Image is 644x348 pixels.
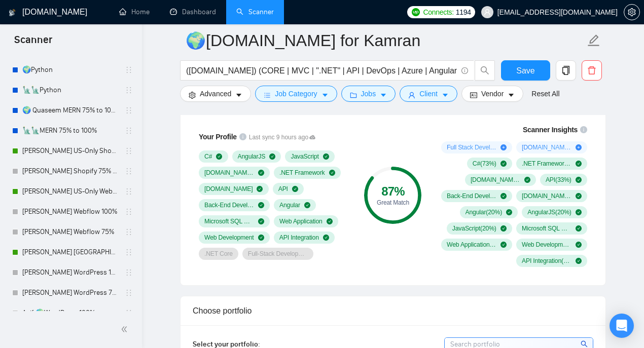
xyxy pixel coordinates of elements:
span: check-circle [576,193,582,199]
a: [PERSON_NAME] Webflow 75% [22,222,119,242]
span: [DOMAIN_NAME] Core ( 27 %) [522,192,571,200]
span: check-circle [576,209,582,215]
span: idcard [470,91,477,99]
span: double-left [121,324,131,334]
div: Open Intercom Messenger [610,314,634,338]
span: AngularJS ( 20 %) [527,208,571,216]
span: check-circle [500,225,507,231]
span: Client [419,88,438,99]
span: Last sync 9 hours ago [249,133,315,142]
input: Scanner name... [186,28,585,53]
span: caret-down [235,91,242,99]
span: check-circle [576,161,582,167]
a: searchScanner [236,8,274,16]
button: delete [582,60,602,81]
span: check-circle [506,209,512,215]
span: check-circle [500,242,507,248]
span: check-circle [292,186,298,192]
span: API Integration ( 13 %) [522,257,571,265]
button: idcardVendorcaret-down [461,86,523,102]
a: Reset All [531,88,559,99]
span: Web Application [279,217,323,225]
span: setting [624,8,639,16]
span: JavaScript ( 20 %) [452,224,496,233]
span: API ( 33 %) [546,176,571,184]
div: 87 % [364,185,421,198]
span: check-circle [258,235,264,241]
span: Full Stack Development ( 53 %) [447,143,496,151]
a: [PERSON_NAME] Webflow 100% [22,202,119,222]
span: holder [125,228,133,236]
a: 🌍 Quaseem MERN 75% to 100% [22,100,119,121]
img: upwork-logo.png [412,8,420,16]
span: check-circle [258,170,264,176]
span: check-circle [500,193,507,199]
span: holder [125,66,133,74]
button: barsJob Categorycaret-down [255,86,337,102]
a: [PERSON_NAME] US-Only Shopify 100% [22,141,119,161]
a: [PERSON_NAME] WordPress 100% [22,262,119,283]
span: JavaScript [291,152,318,161]
span: caret-down [442,91,449,99]
span: Web Development [204,234,254,242]
span: Angular [279,201,300,209]
span: Jobs [361,88,376,99]
a: 🗽🗽MERN 75% to 100% [22,121,119,141]
span: [DOMAIN_NAME] MVC ( 13 %) [522,143,571,151]
span: delete [582,66,601,75]
span: C# ( 73 %) [473,160,496,168]
span: check-circle [500,161,507,167]
span: holder [125,309,133,317]
button: setting [624,4,640,20]
span: holder [125,106,133,114]
span: C# [204,152,212,161]
img: logo [9,5,16,21]
span: folder [350,91,357,99]
span: [DOMAIN_NAME] ( 60 %) [471,176,520,184]
a: 🌍Python [22,60,119,80]
span: Microsoft SQL Server ( 20 %) [522,224,571,233]
span: Back-End Development ( 33 %) [447,192,496,200]
span: Microsoft SQL Server [204,217,254,225]
button: settingAdvancedcaret-down [180,86,251,102]
span: Web Application ( 20 %) [447,241,496,249]
span: plus-circle [500,144,507,150]
span: check-circle [216,153,222,160]
span: Scanner Insights [523,126,578,133]
button: copy [556,60,576,81]
span: Vendor [481,88,504,99]
span: AngularJS [238,152,266,161]
span: holder [125,187,133,196]
span: [DOMAIN_NAME] [204,185,253,193]
span: check-circle [329,170,335,176]
span: Full-Stack Development [248,250,308,258]
span: check-circle [269,153,275,160]
span: Your Profile [199,133,237,141]
span: Save [516,64,534,77]
a: setting [624,8,640,16]
a: [PERSON_NAME] [GEOGRAPHIC_DATA]-Only WordPress 100% [22,242,119,262]
span: check-circle [576,258,582,264]
span: user [408,91,415,99]
span: info-circle [461,67,468,74]
span: Connects: [423,7,453,18]
span: [DOMAIN_NAME] Core [204,169,254,177]
button: userClientcaret-down [400,86,457,102]
span: Advanced [200,88,231,99]
span: .NET Framework ( 60 %) [522,160,571,168]
span: info-circle [580,126,587,133]
a: [PERSON_NAME] Shopify 75% to 100% [22,161,119,181]
span: bars [264,91,271,99]
a: dashboardDashboard [170,8,216,16]
button: folderJobscaret-down [341,86,396,102]
span: holder [125,86,133,94]
span: check-circle [327,218,333,224]
span: API Integration [279,234,319,242]
div: Choose portfolio [193,296,593,325]
span: holder [125,248,133,256]
span: check-circle [257,186,263,192]
span: caret-down [508,91,515,99]
span: setting [189,91,196,99]
span: check-circle [576,177,582,183]
span: holder [125,268,133,277]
